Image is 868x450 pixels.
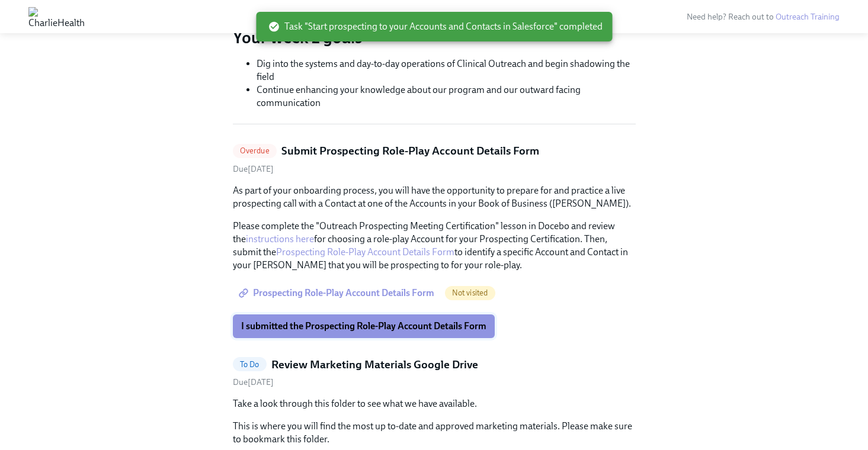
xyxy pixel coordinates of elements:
[233,184,636,210] p: As part of your onboarding process, you will have the opportunity to prepare for and practice a l...
[241,320,486,332] span: I submitted the Prospecting Role-Play Account Details Form
[276,246,454,258] a: Prospecting Role-Play Account Details Form
[233,314,495,338] button: I submitted the Prospecting Role-Play Account Details Form
[233,164,274,174] span: Wednesday, September 17th 2025, 7:00 am
[257,57,636,83] li: Dig into the systems and day-to-day operations of Clinical Outreach and begin shadowing the field
[257,83,636,110] li: Continue enhancing your knowledge about our program and our outward facing communication
[776,12,840,22] a: Outreach Training
[271,357,478,372] h5: Review Marketing Materials Google Drive
[233,360,267,369] span: To Do
[687,12,840,22] span: Need help? Reach out to
[233,143,636,175] a: OverdueSubmit Prospecting Role-Play Account Details FormDue[DATE]
[233,420,636,446] p: This is where you will find the most up to-date and approved marketing materials. Please make sur...
[281,143,539,159] h5: Submit Prospecting Role-Play Account Details Form
[233,377,274,387] span: Sunday, September 21st 2025, 7:00 am
[28,7,85,26] img: CharlieHealth
[445,288,495,297] span: Not visited
[233,220,636,272] p: Please complete the "Outreach Prospecting Meeting Certification" lesson in Docebo and review the ...
[268,20,603,33] span: Task "Start prospecting to your Accounts and Contacts in Salesforce" completed
[233,357,636,388] a: To DoReview Marketing Materials Google DriveDue[DATE]
[233,146,277,155] span: Overdue
[233,27,636,48] p: Your week 2 goals
[233,281,443,305] a: Prospecting Role-Play Account Details Form
[233,397,636,410] p: Take a look through this folder to see what we have available.
[241,287,434,299] span: Prospecting Role-Play Account Details Form
[246,233,314,245] a: instructions here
